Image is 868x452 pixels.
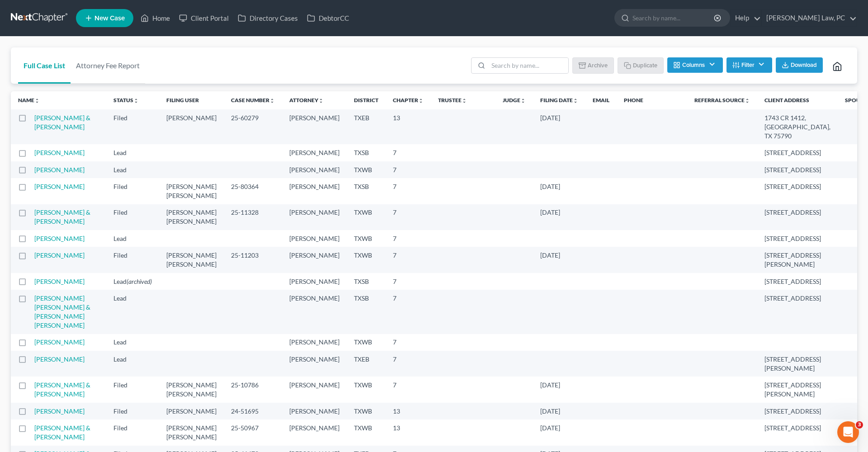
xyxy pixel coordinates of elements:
td: TXEB [347,351,386,377]
td: Lead [106,334,159,351]
a: [PERSON_NAME] [34,407,85,415]
td: [PERSON_NAME] [282,109,347,144]
td: 25-80364 [224,178,282,204]
i: unfold_more [462,98,467,104]
td: [STREET_ADDRESS][PERSON_NAME] [757,377,838,402]
td: TXWB [347,377,386,402]
th: Client Address [757,91,838,109]
td: [PERSON_NAME] [PERSON_NAME] [159,377,224,402]
td: 25-11328 [224,204,282,230]
a: [PERSON_NAME] [34,278,85,285]
span: 3 [856,421,863,428]
th: Filing User [159,91,224,109]
td: [DATE] [533,377,585,402]
td: [STREET_ADDRESS] [757,230,838,247]
i: unfold_more [318,98,324,104]
td: TXWB [347,161,386,178]
i: unfold_more [133,98,139,104]
th: District [347,91,386,109]
a: [PERSON_NAME] & [PERSON_NAME] [34,381,90,398]
a: Full Case List [18,47,71,84]
td: [PERSON_NAME] [282,403,347,419]
a: [PERSON_NAME] & [PERSON_NAME] [34,208,90,225]
a: [PERSON_NAME] [34,183,85,190]
td: [STREET_ADDRESS][PERSON_NAME] [757,247,838,273]
td: [PERSON_NAME] [282,273,347,290]
td: 7 [386,334,431,351]
td: [DATE] [533,403,585,419]
a: Nameunfold_more [18,97,40,104]
i: unfold_more [34,98,40,104]
td: TXWB [347,247,386,273]
td: Filed [106,109,159,144]
td: 25-50967 [224,419,282,445]
td: Filed [106,377,159,402]
td: [PERSON_NAME] [PERSON_NAME] [159,204,224,230]
td: [STREET_ADDRESS] [757,403,838,419]
td: TXWB [347,419,386,445]
a: Judgeunfold_more [503,97,526,104]
td: 13 [386,109,431,144]
td: [PERSON_NAME] [282,247,347,273]
a: Statusunfold_more [113,97,139,104]
td: [DATE] [533,178,585,204]
iframe: Intercom live chat [837,421,859,443]
a: [PERSON_NAME] [PERSON_NAME] & [PERSON_NAME] [PERSON_NAME] [34,294,90,329]
td: TXWB [347,403,386,419]
td: [PERSON_NAME] [PERSON_NAME] [159,247,224,273]
td: 24-51695 [224,403,282,419]
input: Search by name... [632,9,715,26]
a: Case Numberunfold_more [231,97,275,104]
a: Help [731,10,761,26]
td: [STREET_ADDRESS] [757,290,838,334]
td: Filed [106,204,159,230]
td: [PERSON_NAME] [282,290,347,334]
td: [DATE] [533,247,585,273]
td: 1743 CR 1412, [GEOGRAPHIC_DATA], TX 75790 [757,109,838,144]
td: [STREET_ADDRESS] [757,144,838,161]
td: 25-60279 [224,109,282,144]
a: [PERSON_NAME] [34,251,85,259]
a: Chapterunfold_more [393,97,424,104]
a: Directory Cases [233,10,302,26]
a: Filing Dateunfold_more [540,97,578,104]
td: 13 [386,403,431,419]
td: 25-10786 [224,377,282,402]
td: [STREET_ADDRESS] [757,204,838,230]
th: Phone [617,91,687,109]
td: TXWB [347,204,386,230]
td: 7 [386,144,431,161]
td: 7 [386,161,431,178]
td: Lead [106,230,159,247]
td: TXWB [347,230,386,247]
td: TXSB [347,273,386,290]
td: [PERSON_NAME] [282,161,347,178]
i: unfold_more [269,98,275,104]
td: 7 [386,178,431,204]
td: [PERSON_NAME] [159,109,224,144]
span: Download [791,61,817,69]
a: Attorneyunfold_more [289,97,324,104]
td: 7 [386,273,431,290]
a: [PERSON_NAME] Law, PC [762,10,857,26]
td: [STREET_ADDRESS] [757,273,838,290]
a: [PERSON_NAME] & [PERSON_NAME] [34,114,90,131]
td: [PERSON_NAME] [282,377,347,402]
a: [PERSON_NAME] [34,338,85,346]
button: Download [776,57,823,73]
td: [PERSON_NAME] [282,178,347,204]
i: unfold_more [520,98,526,104]
td: [PERSON_NAME] [PERSON_NAME] [159,419,224,445]
td: Lead [106,290,159,334]
td: 7 [386,351,431,377]
a: DebtorCC [302,10,354,26]
a: Referral Sourceunfold_more [694,97,750,104]
td: Filed [106,178,159,204]
td: 7 [386,247,431,273]
td: [PERSON_NAME] [159,403,224,419]
span: New Case [94,15,125,22]
td: 7 [386,377,431,402]
td: [PERSON_NAME] [PERSON_NAME] [159,178,224,204]
td: Lead [106,273,159,290]
button: Filter [726,57,772,73]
